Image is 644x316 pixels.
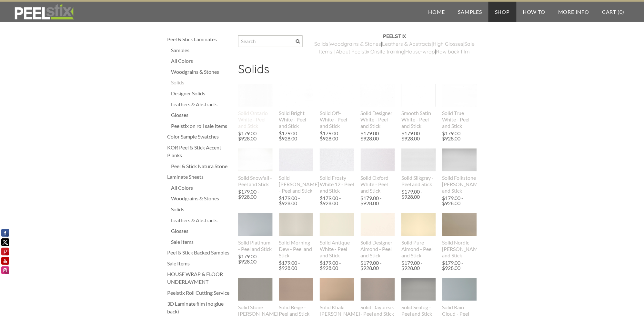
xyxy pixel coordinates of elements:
[401,189,434,199] div: $179.00 - $928.00
[320,131,353,141] div: $179.00 - $928.00
[361,213,395,258] a: Solid Designer Almond - Peel and Stick
[432,41,433,47] span: |
[361,175,395,194] div: Solid Oxford White - Peel and Stick
[361,131,394,141] div: $179.00 - $928.00
[320,148,354,171] img: s832171791223022656_p560_i1_w250.jpeg
[238,213,273,236] img: s832171791223022656_p568_i1_w400.jpeg
[171,162,232,170] a: Peel & Stick Natura Stone
[405,48,435,55] a: House-wrap
[488,2,516,22] a: Shop
[171,195,232,202] div: Woodgrains & Stones
[171,57,232,65] a: All Colors
[167,300,232,315] a: 3D Laminate film (no glue back)
[171,46,232,54] a: Samples
[320,213,354,258] a: Solid Antique White - Peel and Stick
[401,213,436,258] a: Solid Pure Almond - Peel and Stick
[320,148,354,194] a: Solid Frosty White 12 - Peel and Stick
[361,84,395,129] a: Solid Designer White - Peel and Stick
[171,216,232,224] div: Leathers & Abstracts
[238,35,303,47] input: Search
[167,249,232,256] a: Peel & Stick Backed Samples
[171,122,232,130] a: Peelstix on roll sale Items
[167,35,232,43] a: Peel & Stick Laminates
[442,84,477,107] img: s832171791223022656_p921_i1_w2048.jpeg
[401,239,436,259] div: Solid Pure Almond - Peel and Stick
[238,84,273,129] a: Solid Ontario White - Peel and Stick
[442,213,477,236] img: s832171791223022656_p565_i1_w400.jpeg
[279,239,314,259] div: Solid Morning Dew - Peel and Stick
[279,148,314,171] img: s832171791223022656_p556_i1_w400.jpeg
[238,254,271,264] div: $179.00 - $928.00
[167,133,232,140] a: Color Sample Swatches
[361,110,395,129] div: Solid Designer White - Peel and Stick
[361,196,394,206] div: $179.00 - $928.00
[361,239,395,259] div: Solid Designer Almond - Peel and Stick
[171,227,232,235] a: Glosses
[401,110,436,129] div: Smooth Satin White - Peel and Stick
[171,79,232,86] a: Solids
[238,268,273,311] img: s832171791223022656_p986_i2_w5048.jpeg
[619,9,623,15] span: 0
[171,68,232,76] div: Woodgrains & Stones
[435,48,436,55] span: |
[436,48,470,55] a: Raw back film
[13,4,75,20] img: REFACE SUPPLIES
[369,48,370,55] span: |
[171,111,232,119] a: Glosses
[320,84,354,129] a: Solid Off-White - Peel and Stick
[422,2,452,22] a: Home
[279,110,314,129] div: Solid Bright White - Peel and Stick
[442,278,477,301] img: s832171791223022656_p570_i1_w400.jpeg
[279,175,314,194] div: Solid [PERSON_NAME] - Peel and Stick
[238,110,273,129] div: Solid Ontario White - Peel and Stick
[167,260,232,267] a: Sale Items
[320,278,354,301] img: s832171791223022656_p561_i1_w400.jpeg
[279,84,314,107] img: s832171791223022656_p923_i1_w2048.jpeg
[401,148,436,171] img: s832171791223022656_p817_i1_w640.jpeg
[442,213,477,258] a: Solid Nordic [PERSON_NAME] and Stick
[320,110,354,129] div: Solid Off-White - Peel and Stick
[238,189,271,199] div: $179.00 - $928.00
[383,33,406,39] strong: PEELSTIX
[279,278,314,301] img: s832171791223022656_p927_i1_w2048.jpeg
[167,144,232,159] a: KOR Peel & Stick Accent Planks
[167,270,232,286] a: HOUSE WRAP & FLOOR UNDERLAYMENT
[596,2,631,22] a: Cart (0)
[552,2,596,22] a: More Info
[167,173,232,181] a: Laminate Sheets
[361,260,394,271] div: $179.00 - $928.00
[442,110,477,129] div: Solid True White - Peel and Stick
[167,289,232,297] div: Peelstix Roll Cutting Service
[442,84,477,129] a: Solid True White - Peel and Stick
[171,101,232,108] a: Leathers & Abstracts
[452,2,489,22] a: Samples
[171,90,232,97] a: Designer Solids
[442,260,475,271] div: $179.00 - $928.00
[329,41,378,47] a: Woodgrains & Stone
[171,184,232,192] div: All Colors
[442,148,477,194] a: Solid Folkstone [PERSON_NAME] and Stick
[442,131,475,141] div: $179.00 - $928.00
[279,148,314,194] a: Solid [PERSON_NAME] - Peel and Stick
[442,196,475,206] div: $179.00 - $928.00
[401,175,436,187] div: Solid Silkgray - Peel and Stick
[442,239,477,259] div: Solid Nordic [PERSON_NAME] and Stick
[296,39,300,43] span: Search
[361,278,395,301] img: s832171791223022656_p557_i1_w432.jpeg
[464,41,465,47] span: |
[238,239,273,252] div: Solid Platinum - Peel and Stick
[517,2,552,22] a: How To
[171,206,232,213] div: Solids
